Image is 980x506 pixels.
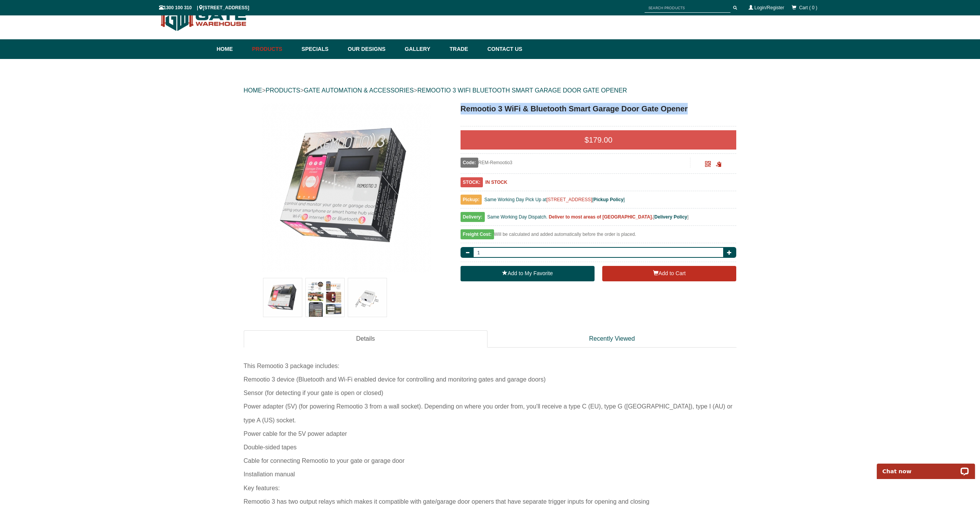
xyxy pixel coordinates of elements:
a: Contact Us [484,39,523,59]
button: Add to Cart [602,266,736,281]
a: Gallery [401,39,446,59]
span: Freight Cost: [461,229,494,239]
a: PRODUCTS [266,87,300,94]
a: Specials [298,39,344,59]
b: IN STOCK [485,180,507,185]
span: Cart ( 0 ) [799,5,817,10]
a: Trade [446,39,483,59]
div: Cable for connecting Remootio to your gate or garage door [244,454,737,467]
a: HOME [244,87,262,94]
span: 1300 100 310 | [STREET_ADDRESS] [159,5,250,10]
a: Remootio 3 WiFi & Bluetooth Smart Garage Door Gate Opener - - Gate Warehouse [245,103,448,272]
a: Our Designs [344,39,401,59]
span: STOCK: [461,177,483,187]
a: Add to My Favorite [461,266,595,281]
span: Delivery: [461,212,485,222]
iframe: LiveChat chat widget [872,455,980,479]
div: $ [461,130,737,150]
div: Power adapter (5V) (for powering Remootio 3 from a wall socket). Depending on where you order fro... [244,400,737,427]
div: Sensor (for detecting if your gate is open or closed) [244,386,737,400]
a: Pickup Policy [593,197,623,202]
div: [ ] [461,212,737,226]
b: Deliver to most areas of [GEOGRAPHIC_DATA]. [549,214,653,220]
a: Click to enlarge and scan to share. [705,162,711,168]
div: Remootio 3 device (Bluetooth and Wi-Fi enabled device for controlling and monitoring gates and ga... [244,373,737,386]
span: 179.00 [589,136,612,144]
img: Remootio 3 WiFi & Bluetooth Smart Garage Door Gate Opener [306,278,344,317]
a: Delivery Policy [654,214,687,220]
div: This Remootio 3 package includes: [244,359,737,373]
h1: Remootio 3 WiFi & Bluetooth Smart Garage Door Gate Opener [461,103,737,114]
div: > > > [244,78,737,103]
a: GATE AUTOMATION & ACCESSORIES [304,87,414,94]
div: Double-sided tapes [244,440,737,454]
img: Remootio 3 WiFi & Bluetooth Smart Garage Door Gate Opener [263,278,302,317]
span: Pickup: [461,195,482,205]
img: Remootio 3 WiFi & Bluetooth Smart Garage Door Gate Opener - - Gate Warehouse [261,103,431,272]
div: Key features: [244,481,737,495]
a: REMOOTIO 3 WIFI BLUETOOTH SMART GARAGE DOOR GATE OPENER [417,87,627,94]
a: Products [248,39,298,59]
span: Same Working Day Dispatch. [487,214,548,220]
a: [STREET_ADDRESS] [546,197,592,202]
a: Details [244,330,487,348]
span: Click to copy the URL [716,161,722,167]
div: Will be calculated and added automatically before the order is placed. [461,230,737,243]
a: Home [217,39,248,59]
div: Power cable for the 5V power adapter [244,427,737,440]
span: Code: [461,158,478,168]
div: Installation manual [244,467,737,481]
input: SEARCH PRODUCTS [645,3,730,13]
div: REM-Remootio3 [461,158,690,168]
a: Recently Viewed [487,330,737,348]
span: Same Working Day Pick Up at [ ] [484,197,625,202]
a: Login/Register [754,5,784,10]
img: Remootio 3 WiFi & Bluetooth Smart Garage Door Gate Opener [348,278,387,317]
